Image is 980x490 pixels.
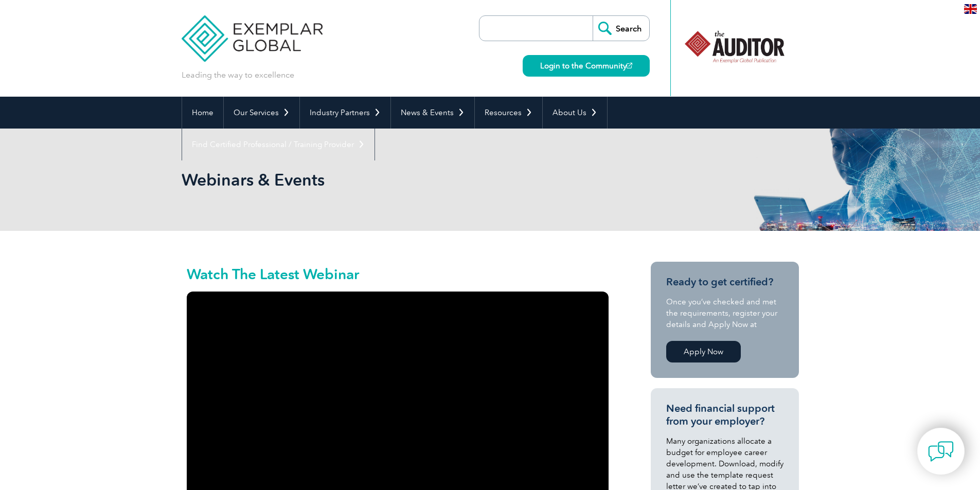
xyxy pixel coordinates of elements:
[523,55,650,77] a: Login to the Community
[182,129,375,160] a: Find Certified Professional / Training Provider
[666,276,783,288] h3: Ready to get certified?
[224,97,299,129] a: Our Services
[187,267,609,281] h2: Watch The Latest Webinar
[475,97,542,129] a: Resources
[391,97,474,129] a: News & Events
[182,170,577,190] h1: Webinars & Events
[300,97,390,129] a: Industry Partners
[627,63,632,68] img: open_square.png
[182,97,223,129] a: Home
[666,341,741,362] a: Apply Now
[543,97,607,129] a: About Us
[182,69,294,81] p: Leading the way to excellence
[593,16,649,41] input: Search
[928,439,954,464] img: contact-chat.png
[666,296,783,330] p: Once you’ve checked and met the requirements, register your details and Apply Now at
[666,402,783,428] h3: Need financial support from your employer?
[964,4,977,14] img: en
